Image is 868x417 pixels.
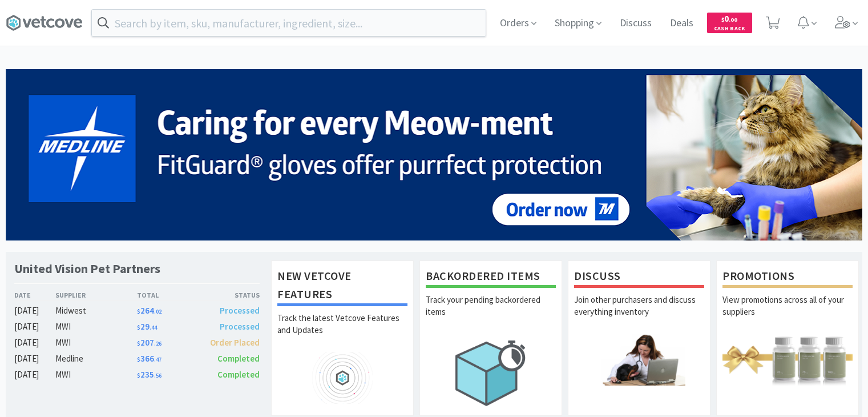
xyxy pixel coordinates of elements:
span: Processed [220,321,260,332]
span: . 47 [154,356,162,363]
div: [DATE] [14,352,55,366]
input: Search by item, sku, manufacturer, ingredient, size... [92,10,486,36]
span: $ [137,356,140,363]
p: View promotions across all of your suppliers [722,294,853,334]
div: MWI [55,368,137,382]
span: . 44 [150,324,157,331]
p: Track your pending backordered items [426,294,556,334]
span: 264 [137,305,162,316]
img: hero_backorders.png [426,334,556,412]
p: Join other purchasers and discuss everything inventory [574,294,704,334]
div: MWI [55,336,137,350]
a: [DATE]MWI$29.44Processed [14,320,260,334]
img: 5b85490d2c9a43ef9873369d65f5cc4c_481.png [6,69,862,240]
div: [DATE] [14,320,55,334]
span: Processed [220,305,260,316]
a: Discuss [615,18,656,29]
span: . 56 [154,372,162,379]
div: Date [14,290,55,300]
span: Cash Back [714,26,745,33]
div: Status [198,290,260,300]
span: . 00 [729,16,737,23]
a: [DATE]MWI$207.26Order Placed [14,336,260,350]
h1: New Vetcove Features [277,267,407,306]
img: hero_feature_roadmap.png [277,352,407,404]
span: 0 [721,13,737,24]
span: $ [137,340,140,347]
span: . 26 [154,340,162,347]
div: Total [137,290,199,300]
span: $ [721,16,724,23]
div: [DATE] [14,336,55,350]
div: Medline [55,352,137,366]
img: hero_promotions.png [722,334,853,386]
span: $ [137,372,140,379]
span: Completed [217,369,260,380]
div: MWI [55,320,137,334]
a: [DATE]MWI$235.56Completed [14,368,260,382]
span: $ [137,324,140,331]
div: [DATE] [14,304,55,318]
h1: Discuss [574,267,704,288]
a: [DATE]Midwest$264.02Processed [14,304,260,318]
span: 235 [137,369,162,380]
div: Midwest [55,304,137,318]
a: Deals [665,18,698,29]
a: DiscussJoin other purchasers and discuss everything inventory [568,260,710,416]
span: 29 [137,321,157,332]
h1: Promotions [722,267,853,288]
span: 366 [137,353,162,364]
span: 207 [137,337,162,348]
a: [DATE]Medline$366.47Completed [14,352,260,366]
h1: United Vision Pet Partners [14,260,160,277]
a: Backordered ItemsTrack your pending backordered items [419,260,562,416]
a: PromotionsView promotions across all of your suppliers [716,260,859,416]
span: Completed [217,353,260,364]
div: Supplier [55,290,137,300]
div: [DATE] [14,368,55,382]
span: $ [137,308,140,315]
a: New Vetcove FeaturesTrack the latest Vetcove Features and Updates [271,260,414,416]
span: . 02 [154,308,162,315]
h1: Backordered Items [426,267,556,288]
span: Order Placed [210,337,260,348]
p: Track the latest Vetcove Features and Updates [277,312,407,352]
img: hero_discuss.png [574,334,704,386]
a: $0.00Cash Back [707,7,752,38]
